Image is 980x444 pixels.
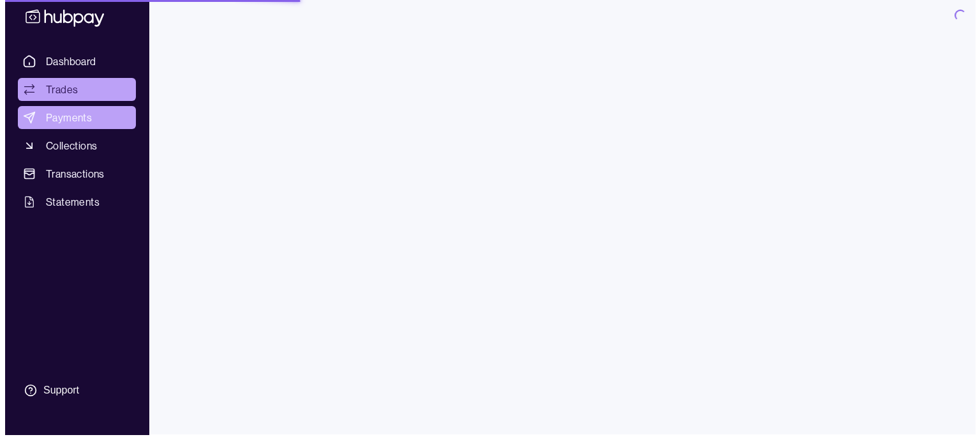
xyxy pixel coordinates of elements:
[13,377,131,404] a: Support
[41,82,73,97] span: Trades
[13,162,131,185] a: Transactions
[41,194,94,210] span: Statements
[13,50,131,73] a: Dashboard
[13,78,131,101] a: Trades
[41,138,92,153] span: Collections
[13,190,131,213] a: Statements
[38,383,74,397] div: Support
[13,106,131,129] a: Payments
[41,110,87,125] span: Payments
[41,166,100,181] span: Transactions
[41,54,91,69] span: Dashboard
[13,134,131,157] a: Collections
